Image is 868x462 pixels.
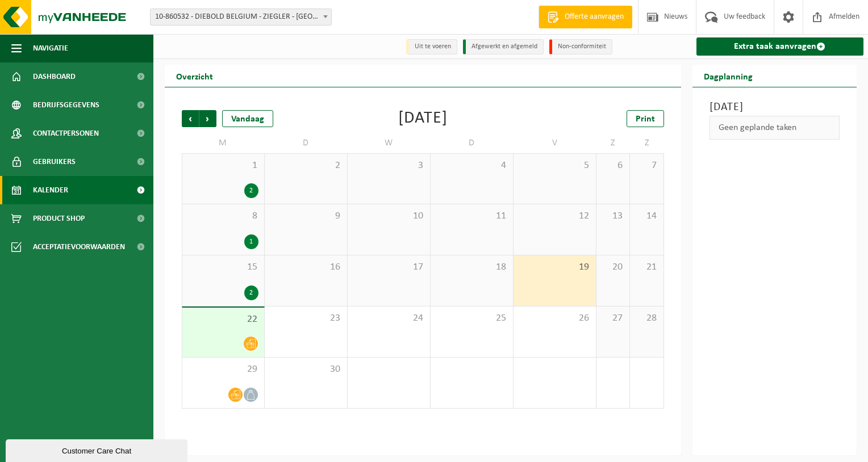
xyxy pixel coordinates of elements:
[151,9,331,25] span: 10-860532 - DIEBOLD BELGIUM - ZIEGLER - AALST
[270,159,341,172] span: 2
[436,261,507,274] span: 18
[150,9,332,26] span: 10-860532 - DIEBOLD BELGIUM - ZIEGLER - AALST
[265,133,348,153] td: D
[188,210,258,222] span: 8
[710,99,840,116] h3: [DATE]
[710,116,840,140] div: Geen geplande taken
[33,91,99,119] span: Bedrijfsgegevens
[182,110,199,127] span: Vorige
[630,133,663,153] td: Z
[636,261,657,274] span: 21
[436,159,507,172] span: 4
[33,119,99,148] span: Contactpersonen
[636,159,657,172] span: 7
[270,312,341,325] span: 23
[270,261,341,274] span: 16
[33,204,85,233] span: Product Shop
[696,37,864,56] a: Extra taak aanvragen
[602,159,624,172] span: 6
[602,312,624,325] span: 27
[270,363,341,376] span: 30
[33,148,76,176] span: Gebruikers
[244,285,258,300] div: 2
[353,210,424,222] span: 10
[436,210,507,222] span: 11
[353,312,424,325] span: 24
[519,312,590,325] span: 26
[514,133,596,153] td: V
[519,261,590,274] span: 19
[348,133,431,153] td: W
[222,110,273,127] div: Vandaag
[436,312,507,325] span: 25
[6,437,190,462] iframe: chat widget
[188,313,258,326] span: 22
[406,39,457,54] li: Uit te voeren
[188,363,258,376] span: 29
[165,65,224,87] h2: Overzicht
[692,65,764,87] h2: Dagplanning
[636,210,657,222] span: 14
[431,133,514,153] td: D
[627,110,664,127] a: Print
[33,233,125,261] span: Acceptatievoorwaarden
[33,62,76,91] span: Dashboard
[549,39,612,54] li: Non-conformiteit
[33,34,68,62] span: Navigatie
[353,261,424,274] span: 17
[602,261,624,274] span: 20
[188,261,258,274] span: 15
[519,210,590,222] span: 12
[463,39,544,54] li: Afgewerkt en afgemeld
[244,183,258,198] div: 2
[270,210,341,222] span: 9
[602,210,624,222] span: 13
[398,110,448,127] div: [DATE]
[636,312,657,325] span: 28
[188,159,258,172] span: 1
[182,133,265,153] td: M
[244,234,258,249] div: 1
[33,176,68,204] span: Kalender
[539,6,632,28] a: Offerte aanvragen
[636,115,655,124] span: Print
[519,159,590,172] span: 5
[596,133,630,153] td: Z
[199,110,216,127] span: Volgende
[353,159,424,172] span: 3
[562,11,627,23] span: Offerte aanvragen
